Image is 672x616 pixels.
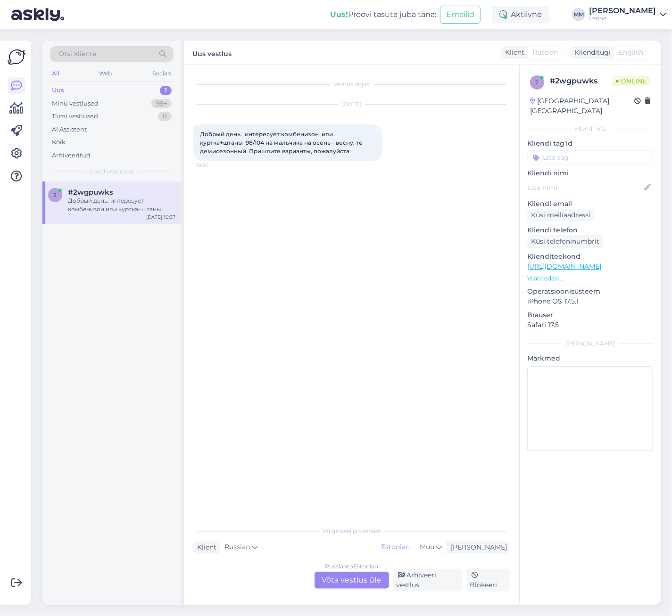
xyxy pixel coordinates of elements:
[420,542,434,551] span: Muu
[193,80,510,89] div: Vestlus algas
[52,151,91,160] div: Arhiveeritud
[58,49,96,59] span: Otsi kliente
[158,112,172,121] div: 0
[68,188,113,197] span: #2wgpuwks
[527,139,653,148] p: Kliendi tag'id
[527,199,653,209] p: Kliendi email
[68,197,175,214] div: Добрый день. интересует комбенизон или куртка+штаны 98/104 на мальчика на осень - весну, те демис...
[536,79,539,86] span: 2
[527,262,601,271] a: [URL][DOMAIN_NAME]
[527,320,653,330] p: Safari 17.5
[54,191,57,198] span: 2
[619,48,643,57] span: English
[193,527,510,535] div: Valige keel ja vastake
[589,7,656,15] div: [PERSON_NAME]
[160,86,172,95] div: 1
[571,48,611,57] div: Klienditugi
[492,6,549,23] div: Aktiivne
[315,572,389,589] div: Võta vestlus üle
[330,9,436,20] div: Proovi tasuta juba täna:
[527,353,653,363] p: Märkmed
[527,296,653,306] p: iPhone OS 17.5.1
[527,168,653,178] p: Kliendi nimi
[550,75,612,87] div: # 2wgpuwks
[151,99,172,108] div: 99+
[52,86,64,95] div: Uus
[8,48,25,66] img: Askly Logo
[612,76,650,86] span: Online
[330,10,348,19] b: Uus!
[200,131,364,155] span: Добрый день. интересует комбенизон или куртка+штаны 98/104 на мальчика на осень - весну, те демис...
[527,339,653,348] div: [PERSON_NAME]
[150,67,174,80] div: Socials
[193,100,510,108] div: [DATE]
[527,150,653,164] input: Lisa tag
[325,562,378,571] div: Russian to Estonian
[528,182,642,193] input: Lisa nimi
[589,15,656,22] div: Lenne
[196,162,232,169] span: 10:37
[146,214,175,221] div: [DATE] 10:37
[224,542,250,552] span: Russian
[393,569,463,591] div: Arhiveeri vestlus
[90,167,134,176] span: Uued vestlused
[193,542,216,552] div: Klient
[52,112,98,121] div: Tiimi vestlused
[192,46,232,59] label: Uus vestlus
[501,48,524,57] div: Klient
[572,8,585,21] div: MM
[527,124,653,133] div: Kliendi info
[440,6,481,24] button: Emailid
[50,67,61,80] div: All
[527,310,653,320] p: Brauser
[447,542,507,552] div: [PERSON_NAME]
[52,125,87,134] div: AI Assistent
[527,235,603,248] div: Küsi telefoninumbrit
[527,252,653,262] p: Klienditeekond
[530,96,634,116] div: [GEOGRAPHIC_DATA], [GEOGRAPHIC_DATA]
[527,274,653,283] p: Vaata edasi ...
[466,569,510,591] div: Blokeeri
[52,138,66,147] div: Kõik
[376,540,415,554] div: Estonian
[532,48,558,57] span: Russian
[527,225,653,235] p: Kliendi telefon
[527,287,653,296] p: Operatsioonisüsteem
[98,67,114,80] div: Web
[52,99,99,108] div: Minu vestlused
[589,7,666,22] a: [PERSON_NAME]Lenne
[527,209,594,222] div: Küsi meiliaadressi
